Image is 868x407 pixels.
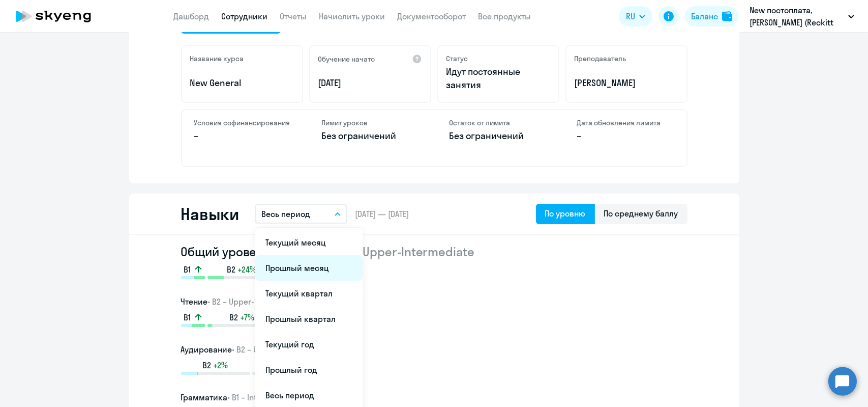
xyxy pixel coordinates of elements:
[194,118,291,127] h4: Условия софинансирования
[545,207,586,220] div: По уровню
[214,360,228,371] span: +2%
[184,312,191,323] span: B1
[722,11,732,21] img: balance
[331,244,474,259] span: • B2 – Upper-Intermediate
[238,264,257,275] span: +24%
[228,392,296,402] span: • B1 – Intermediate
[619,6,652,26] button: RU
[181,391,687,403] h3: Грамматика
[232,344,327,355] span: • B2 – Upper-Intermediate
[208,296,303,307] span: • B2 – Upper-Intermediate
[255,204,347,224] button: Весь период
[604,207,678,220] div: По среднему баллу
[227,264,236,275] span: B2
[322,118,419,127] h4: Лимит уроков
[194,129,291,143] p: –
[222,11,268,21] a: Сотрудники
[575,76,678,90] p: [PERSON_NAME]
[184,264,191,275] span: B1
[478,11,531,21] a: Все продукты
[181,204,239,224] h2: Навыки
[174,11,209,21] a: Дашборд
[450,118,547,127] h4: Остаток от лимита
[280,11,307,21] a: Отчеты
[190,76,294,90] p: New General
[181,243,687,260] h2: Общий уровень за период
[398,11,466,21] a: Документооборот
[446,65,550,92] p: Идут постоянные занятия
[203,360,212,371] span: B2
[181,295,687,308] h3: Чтение
[319,11,385,21] a: Начислить уроки
[685,6,738,26] button: Балансbalance
[190,54,244,63] h5: Название курса
[229,312,238,323] span: B2
[446,54,468,63] h5: Статус
[577,129,674,143] p: –
[577,118,674,127] h4: Дата обновления лимита
[450,129,547,143] p: Без ограничений
[355,208,409,220] span: [DATE] — [DATE]
[750,4,844,29] p: New постоплата, [PERSON_NAME] (Reckitt Benckiser Healthcare)
[261,208,310,220] p: Весь период
[744,4,859,29] button: New постоплата, [PERSON_NAME] (Reckitt Benckiser Healthcare)
[318,76,422,90] p: [DATE]
[318,55,375,64] h5: Обучение начато
[322,129,419,143] p: Без ограничений
[240,312,254,323] span: +7%
[626,10,635,22] span: RU
[575,54,626,63] h5: Преподаватель
[181,343,687,356] h3: Аудирование
[691,10,718,22] div: Баланс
